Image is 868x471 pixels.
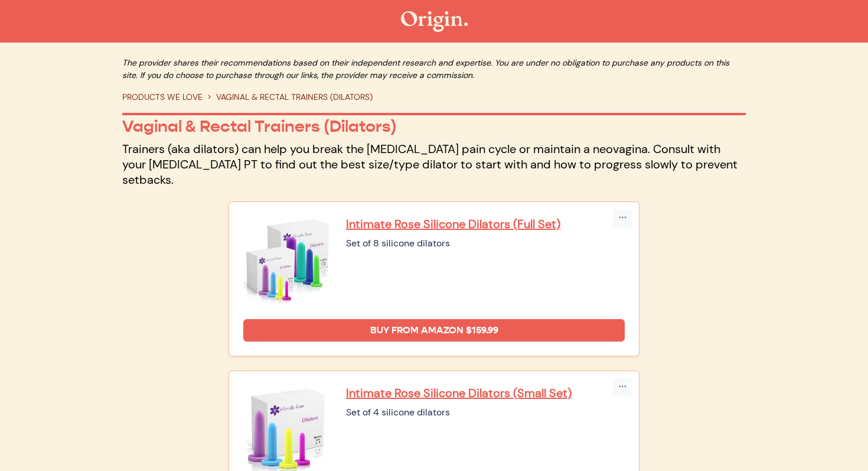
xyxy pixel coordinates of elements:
img: The Origin Shop [401,11,468,32]
div: Set of 8 silicone dilators [346,236,625,251]
a: Intimate Rose Silicone Dilators (Small Set) [346,385,625,401]
a: Intimate Rose Silicone Dilators (Full Set) [346,216,625,232]
a: Buy from Amazon $159.99 [243,319,625,342]
img: Intimate Rose Silicone Dilators (Full Set) [243,216,332,305]
p: Vaginal & Rectal Trainers (Dilators) [122,116,746,137]
p: Trainers (aka dilators) can help you break the [MEDICAL_DATA] pain cycle or maintain a neovagina.... [122,141,746,187]
p: The provider shares their recommendations based on their independent research and expertise. You ... [122,57,746,82]
a: PRODUCTS WE LOVE [122,92,203,102]
div: Set of 4 silicone dilators [346,405,625,420]
li: VAGINAL & RECTAL TRAINERS (DILATORS) [203,91,373,103]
